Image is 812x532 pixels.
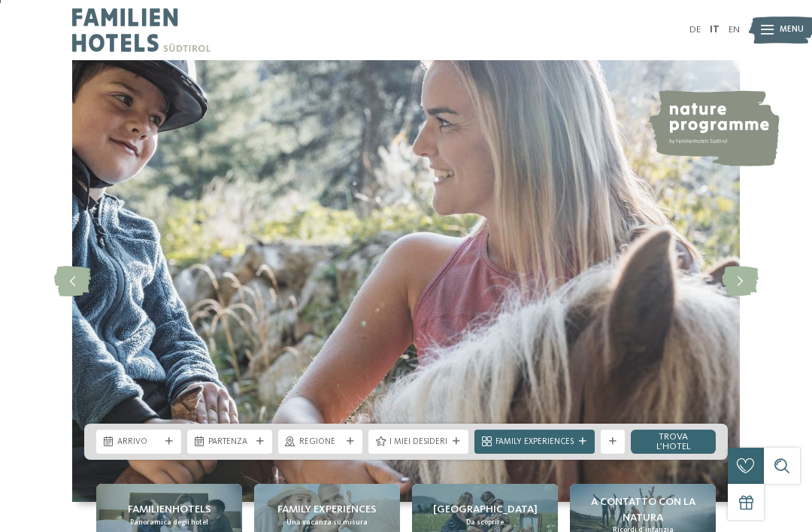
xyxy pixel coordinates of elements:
span: Familienhotels [128,502,211,517]
span: Partenza [208,436,251,448]
span: Menu [780,24,804,36]
a: DE [689,25,701,35]
a: trova l’hotel [631,430,716,454]
span: Family experiences [277,502,377,517]
a: EN [729,25,740,35]
span: Regione [299,436,342,448]
span: [GEOGRAPHIC_DATA] [433,502,538,517]
span: Family Experiences [495,436,574,448]
span: I miei desideri [389,436,447,448]
span: A contatto con la natura [576,494,710,524]
span: Da scoprire [466,518,504,527]
span: Una vacanza su misura [286,518,368,527]
span: Arrivo [117,436,160,448]
img: Family hotel Alto Adige: the happy family places! [72,60,740,502]
span: Panoramica degli hotel [130,518,208,527]
a: IT [710,25,720,35]
img: nature programme by Familienhotels Südtirol [647,90,780,166]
